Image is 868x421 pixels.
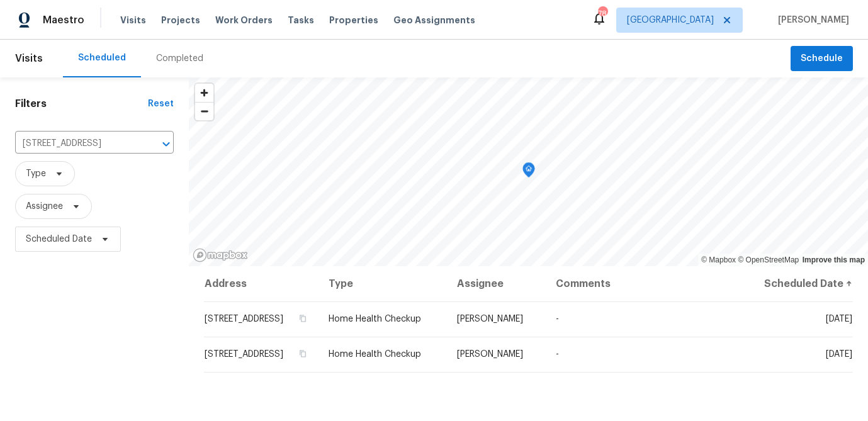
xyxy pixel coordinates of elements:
[195,84,213,102] button: Zoom in
[318,266,447,301] th: Type
[297,313,308,324] button: Copy Address
[157,135,175,153] button: Open
[329,14,378,26] span: Properties
[205,350,283,359] span: [STREET_ADDRESS]
[738,255,799,264] a: OpenStreetMap
[288,16,314,25] span: Tasks
[457,315,523,323] span: [PERSON_NAME]
[546,266,740,301] th: Comments
[15,134,138,154] input: Search for an address...
[148,98,174,110] div: Reset
[204,266,318,301] th: Address
[447,266,545,301] th: Assignee
[826,315,852,323] span: [DATE]
[297,348,308,359] button: Copy Address
[195,102,213,120] button: Zoom out
[740,266,853,301] th: Scheduled Date ↑
[701,255,736,264] a: Mapbox
[26,233,92,245] span: Scheduled Date
[773,14,849,26] span: [PERSON_NAME]
[26,167,46,180] span: Type
[193,248,248,262] a: Mapbox homepage
[43,14,84,26] span: Maestro
[195,103,213,120] span: Zoom out
[556,315,559,323] span: -
[15,45,43,72] span: Visits
[161,14,200,26] span: Projects
[329,350,421,359] span: Home Health Checkup
[215,14,273,26] span: Work Orders
[15,98,148,110] h1: Filters
[522,162,535,182] div: Map marker
[627,14,714,26] span: [GEOGRAPHIC_DATA]
[156,52,203,65] div: Completed
[189,77,868,266] canvas: Map
[26,200,63,213] span: Assignee
[598,8,607,20] div: 78
[205,315,283,323] span: [STREET_ADDRESS]
[78,52,126,64] div: Scheduled
[803,255,865,264] a: Improve this map
[826,350,852,359] span: [DATE]
[393,14,475,26] span: Geo Assignments
[801,51,843,67] span: Schedule
[556,350,559,359] span: -
[120,14,146,26] span: Visits
[329,315,421,323] span: Home Health Checkup
[457,350,523,359] span: [PERSON_NAME]
[791,46,853,72] button: Schedule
